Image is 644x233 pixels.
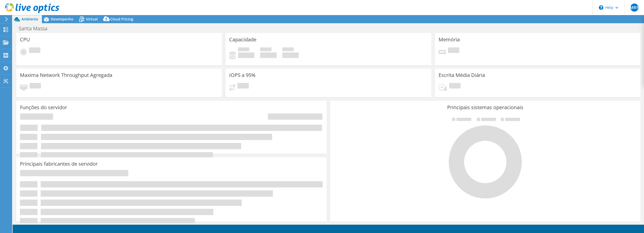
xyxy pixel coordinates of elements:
h3: IOPS a 95% [229,72,256,78]
h4: 0 GiB [238,52,254,58]
h3: Escrita Média Diária [439,72,485,78]
span: Pendente [449,83,461,90]
span: Cloud Pricing [110,17,133,21]
h4: 0 GiB [282,52,299,58]
h3: CPU [20,37,30,42]
span: Disponível [260,47,272,52]
h3: Principais fabricantes de servidor [20,161,98,167]
span: Usado [238,47,249,52]
h3: Funções do servidor [20,105,67,110]
h3: Capacidade [229,37,256,42]
span: Ambiente [21,17,38,21]
span: Pendente [29,47,40,54]
span: Desempenho [51,17,73,21]
h3: Memória [439,37,460,42]
span: Virtual [86,17,98,21]
span: MRF [630,4,638,12]
svg: \n [599,5,603,10]
h4: 0 GiB [260,52,277,58]
span: Pendente [448,47,459,54]
span: Pendente [30,83,41,90]
span: Total [282,47,294,52]
h3: Principais sistemas operacionais [334,105,637,110]
h3: Maxima Network Throughput Agregada [20,72,112,78]
h1: Santa Massa [16,26,55,31]
span: Pendente [237,83,249,90]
